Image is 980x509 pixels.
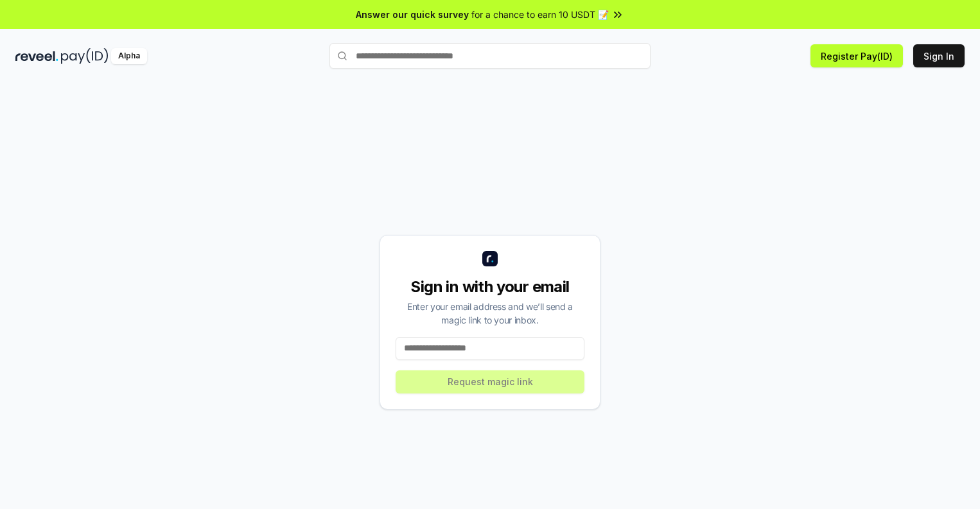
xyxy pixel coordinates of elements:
img: pay_id [61,48,109,64]
img: reveel_dark [15,48,58,64]
button: Register Pay(ID) [810,44,903,67]
div: Enter your email address and we’ll send a magic link to your inbox. [396,300,584,327]
img: logo_small [482,251,498,266]
button: Sign In [913,44,965,67]
span: Answer our quick survey [356,8,469,21]
span: for a chance to earn 10 USDT 📝 [471,8,609,21]
div: Sign in with your email [396,277,584,297]
div: Alpha [111,48,147,64]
